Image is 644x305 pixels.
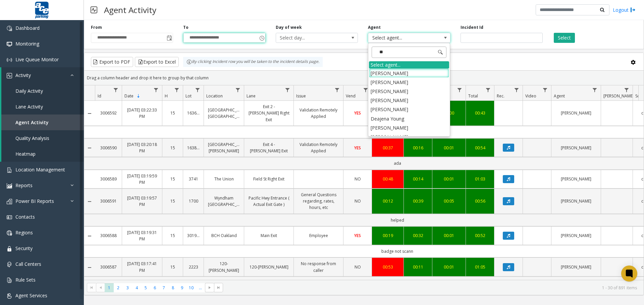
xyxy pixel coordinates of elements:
a: 3006589 [99,176,118,182]
a: [DATE] 03:19:31 PM [126,229,158,242]
img: 'icon' [7,57,12,63]
a: Collapse Details [84,233,95,239]
span: Rec. [497,93,504,99]
a: Field St Right Exit [248,176,289,182]
span: Contacts [15,214,35,220]
a: Validation Remotely Applied [298,107,339,120]
a: H Filter Menu [172,85,181,94]
span: Dashboard [15,25,40,31]
span: Quality Analysis [15,135,49,141]
span: Page 5 [141,283,150,292]
div: 00:01 [436,264,462,270]
a: Logout [613,6,636,13]
img: 'icon' [7,167,12,173]
div: Select agent... [369,61,449,69]
a: [PERSON_NAME] [555,232,597,239]
img: logout [630,6,636,13]
span: Heatmap [15,151,36,157]
span: Page 10 [187,283,196,292]
a: 3006590 [99,145,118,151]
span: Page 8 [168,283,177,292]
a: Wyndham [GEOGRAPHIC_DATA] [208,195,240,208]
label: Incident Id [461,24,483,30]
label: Day of week [276,24,302,30]
img: 'icon' [7,246,12,251]
span: Daily Activity [15,88,43,94]
a: Agent Filter Menu [590,85,599,94]
a: 3006587 [99,264,118,270]
span: Agent Services [15,292,47,299]
span: Agent Activity [15,119,49,126]
div: 00:01 [436,176,462,182]
a: NO [347,264,368,270]
a: Exit 4 - [PERSON_NAME] Exit [248,141,289,154]
span: NO [355,198,361,204]
a: 3741 [187,176,200,182]
a: Heatmap [1,146,84,162]
li: [PERSON_NAME] [369,96,449,105]
span: Page 11 [196,283,205,292]
a: [DATE] 03:19:59 PM [126,173,158,185]
a: 15 [166,198,179,204]
a: 3006588 [99,232,118,239]
a: Collapse Details [84,199,95,204]
span: YES [354,110,361,116]
li: [PERSON_NAME] [369,123,449,132]
a: 00:16 [408,145,428,151]
a: [DATE] 03:22:33 PM [126,107,158,120]
a: 00:37 [376,145,399,151]
img: 'icon' [7,262,12,267]
li: [PERSON_NAME] [369,87,449,96]
a: 00:39 [408,198,428,204]
span: Agent [554,93,565,99]
div: 00:05 [436,198,462,204]
a: 01:03 [470,176,490,182]
span: Go to the next page [207,285,212,290]
img: pageIcon [91,2,97,18]
a: 301900 [187,232,200,239]
a: 00:54 [470,145,490,151]
a: BCH Oakland [208,232,240,239]
a: General Questions regarding, rates, hours, etc [298,192,339,211]
a: Pacific Hwy Entrance ( Actual Exit Gate ) [248,195,289,208]
a: Quality Analysis [1,130,84,146]
span: Regions [15,229,33,236]
li: [PERSON_NAME] [369,105,449,114]
a: Lane Filter Menu [283,85,292,94]
a: Collapse Details [84,145,95,151]
a: [PERSON_NAME] [555,198,597,204]
span: Page 1 [105,283,114,292]
span: Page 2 [114,283,123,292]
a: 00:14 [408,176,428,182]
a: NO [347,198,368,204]
a: NO [347,176,368,182]
span: Go to the next page [205,283,214,292]
span: Reports [15,182,33,188]
a: 3006591 [99,198,118,204]
a: Date Filter Menu [152,85,161,94]
span: Issue [296,93,306,99]
a: [PERSON_NAME] [555,264,597,270]
a: [PERSON_NAME] [555,176,597,182]
img: 'icon' [7,230,12,236]
span: Monitoring [15,41,39,47]
a: 2223 [187,264,200,270]
a: Collapse Details [84,111,95,116]
span: Total [468,93,478,99]
a: Vend Filter Menu [361,85,370,94]
a: 3006592 [99,110,118,116]
a: YES [347,145,368,151]
label: To [183,24,189,30]
a: 00:32 [408,232,428,239]
span: Lane Activity [15,103,43,110]
a: 00:12 [376,198,399,204]
a: Video Filter Menu [541,85,550,94]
